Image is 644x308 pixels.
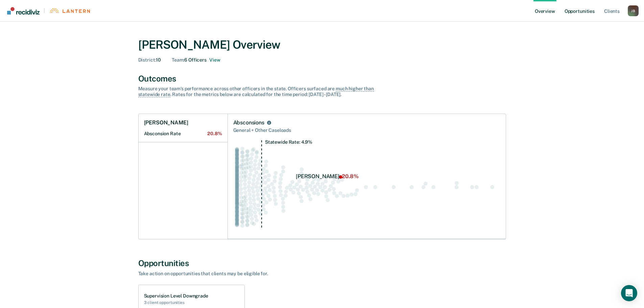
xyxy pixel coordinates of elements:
span: much higher than statewide rate [138,86,374,97]
div: Open Intercom Messenger [621,285,637,301]
a: [PERSON_NAME]Absconsion Rate20.8% [139,114,228,142]
img: Recidiviz [7,7,40,15]
div: Measure your team’s performance across other officer s in the state. Officer s surfaced are . Rat... [138,86,375,97]
tspan: Statewide Rate: 4.9% [265,139,312,145]
button: 6 officers on Janet Burgess's Team [209,57,220,63]
span: | [40,8,49,14]
span: District : [138,57,156,63]
div: Swarm plot of all absconsion rates in the state for NOT_SEX_OFFENSE caseloads, highlighting value... [233,140,500,234]
h2: Absconsion Rate [144,131,222,137]
div: General + Other Caseloads [233,126,500,135]
span: 20.8% [207,131,222,137]
h2: 3 client opportunities [144,300,208,305]
span: Team : [172,57,184,63]
h1: [PERSON_NAME] [144,119,188,126]
div: Absconsions [233,119,264,126]
div: [PERSON_NAME] Overview [138,38,506,52]
button: Profile dropdown button [628,5,639,16]
div: Outcomes [138,74,506,84]
div: 10 [138,57,161,63]
div: 6 Officers [172,57,220,63]
div: J B [628,5,639,16]
div: Opportunities [138,258,506,268]
img: Lantern [49,8,90,13]
div: Take action on opportunities that clients may be eligible for. [138,271,375,277]
h1: Supervision Level Downgrade [144,293,208,299]
button: Absconsions [266,119,272,126]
